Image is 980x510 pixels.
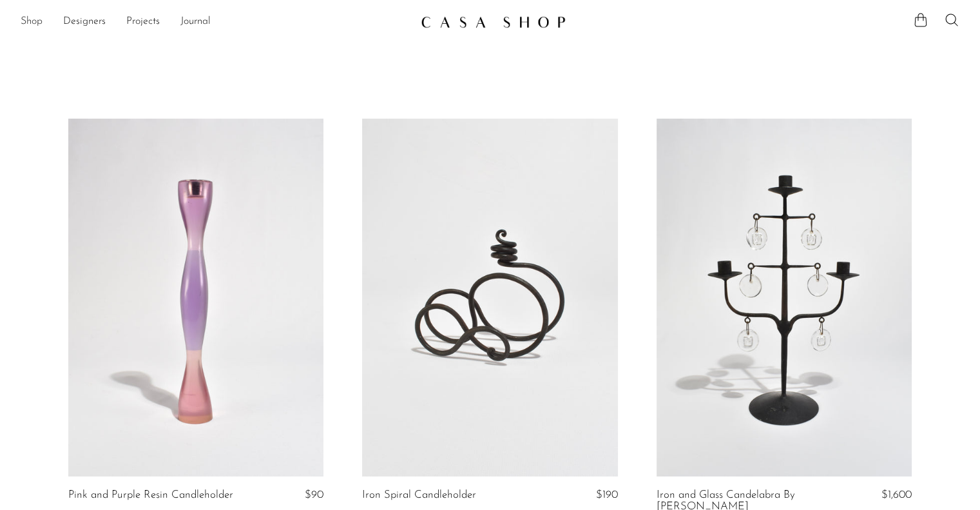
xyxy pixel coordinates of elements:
[21,11,410,33] nav: Desktop navigation
[881,489,912,500] span: $1,600
[21,14,43,30] a: Shop
[305,489,323,500] span: $90
[180,14,211,30] a: Journal
[126,14,160,30] a: Projects
[63,14,106,30] a: Designers
[362,489,476,501] a: Iron Spiral Candleholder
[596,489,618,500] span: $190
[21,11,410,33] ul: NEW HEADER MENU
[68,489,233,501] a: Pink and Purple Resin Candleholder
